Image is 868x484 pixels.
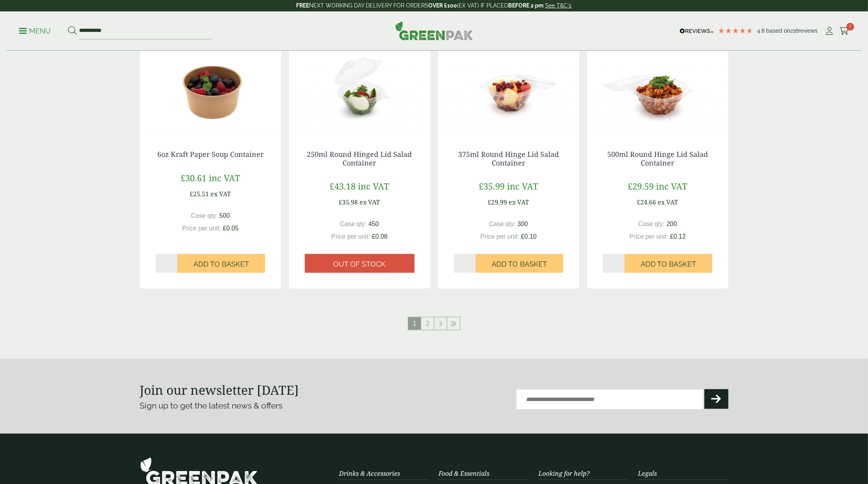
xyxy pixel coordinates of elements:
[629,233,668,240] span: Price per unit:
[194,260,249,269] span: Add to Basket
[438,36,579,134] img: 375ml Round Hinged Salad Container open (Large)
[340,221,367,227] span: Case qty:
[140,399,405,412] p: Sign up to get the latest news & offers
[839,25,849,37] a: 1
[680,28,714,34] img: REVIEWS.io
[825,27,835,35] i: My Account
[798,28,818,34] span: reviews
[518,221,528,227] span: 300
[839,27,849,35] i: Cart
[638,221,665,227] span: Case qty:
[628,180,654,192] span: £29.59
[395,21,473,40] img: GreenPak Supplies
[209,172,240,184] span: inc VAT
[718,27,753,34] div: 4.79 Stars
[545,2,572,9] a: See T&C's
[757,28,766,34] span: 4.8
[177,254,265,273] button: Add to Basket
[331,233,370,240] span: Price per unit:
[521,233,537,240] span: £0.10
[488,198,507,206] span: £29.99
[479,180,505,192] span: £35.99
[289,36,430,134] img: 250ml Round Hinged Salad Container open (Large)
[360,198,380,206] span: ex VAT
[429,2,457,9] strong: OVER £100
[408,317,421,330] span: 1
[509,2,544,9] strong: BEFORE 2 pm
[656,180,687,192] span: inc VAT
[297,2,310,9] strong: FREE
[667,221,677,227] span: 200
[157,149,264,159] a: 6oz Kraft Paper Soup Container
[140,36,281,134] img: Soup container
[223,225,239,232] span: £0.05
[219,212,230,219] span: 500
[637,198,656,206] span: £24.66
[670,233,686,240] span: £0.12
[334,260,386,269] span: Out of stock
[509,198,529,206] span: ex VAT
[369,221,379,227] span: 450
[846,23,854,31] span: 1
[330,180,356,192] span: £43.18
[181,172,207,184] span: £30.61
[587,36,728,134] img: 500ml Round Hinged Salad Container open (Large)
[140,381,299,398] strong: Join our newsletter [DATE]
[19,26,51,34] a: Menu
[307,149,412,167] a: 250ml Round Hinged Lid Salad Container
[475,254,563,273] button: Add to Basket
[625,254,712,273] button: Add to Basket
[191,212,218,219] span: Case qty:
[421,317,434,330] a: 2
[607,149,708,167] a: 500ml Round Hinge Lid Salad Container
[305,254,415,273] a: Out of stock
[766,28,790,34] span: Based on
[492,260,547,269] span: Add to Basket
[489,221,516,227] span: Case qty:
[19,26,51,36] p: Menu
[641,260,696,269] span: Add to Basket
[358,180,389,192] span: inc VAT
[211,190,231,198] span: ex VAT
[372,233,388,240] span: £0.08
[458,149,559,167] a: 375ml Round Hinge Lid Salad Container
[507,180,538,192] span: inc VAT
[658,198,678,206] span: ex VAT
[790,28,798,34] span: 216
[190,190,209,198] span: £25.51
[480,233,519,240] span: Price per unit:
[339,198,358,206] span: £35.98
[182,225,221,232] span: Price per unit:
